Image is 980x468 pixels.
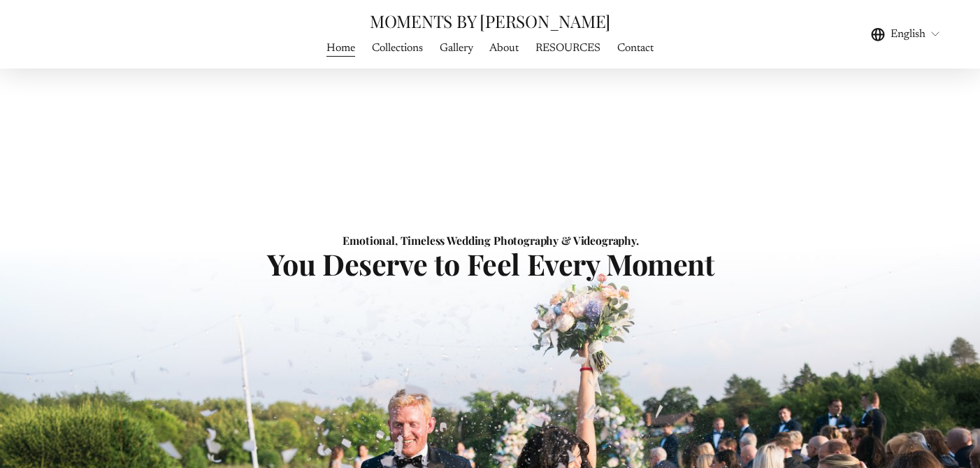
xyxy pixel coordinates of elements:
div: language picker [871,24,941,43]
a: folder dropdown [440,39,473,58]
a: About [489,39,519,58]
a: MOMENTS BY [PERSON_NAME] [370,10,610,32]
strong: You Deserve to Feel Every Moment [267,244,715,283]
span: English [891,26,925,43]
strong: Emotional, Timeless Wedding Photography & Videography. [343,233,638,248]
a: Collections [372,39,423,58]
a: RESOURCES [535,39,600,58]
a: Home [326,39,355,58]
span: Gallery [440,40,473,57]
a: Contact [617,39,654,58]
